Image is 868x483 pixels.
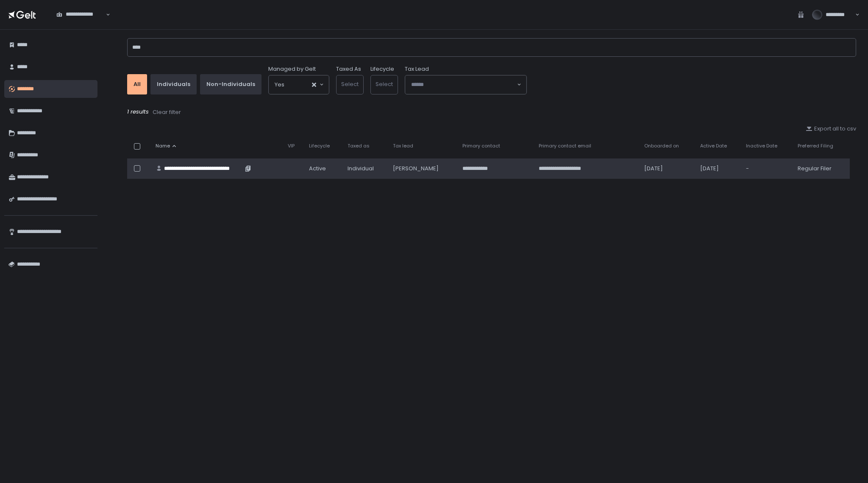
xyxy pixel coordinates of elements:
[370,65,394,73] label: Lifecycle
[746,143,777,149] span: Inactive Date
[275,80,284,89] span: Yes
[51,6,110,24] div: Search for option
[134,80,141,88] div: All
[393,165,452,172] div: [PERSON_NAME]
[700,165,736,172] div: [DATE]
[341,80,359,88] span: Select
[269,75,329,94] div: Search for option
[156,143,170,149] span: Name
[348,165,383,172] div: Individual
[127,108,856,117] div: 1 results
[644,165,690,172] div: [DATE]
[284,80,311,89] input: Search for option
[411,80,516,89] input: Search for option
[746,165,787,172] div: -
[806,125,856,133] button: Export all to csv
[312,83,316,87] button: Clear Selected
[348,143,370,149] span: Taxed as
[56,18,105,27] input: Search for option
[309,143,330,149] span: Lifecycle
[200,74,262,94] button: Non-Individuals
[798,165,845,172] div: Regular Filer
[152,108,181,117] button: Clear filter
[644,143,679,149] span: Onboarded on
[153,108,181,116] div: Clear filter
[206,80,255,88] div: Non-Individuals
[393,143,413,149] span: Tax lead
[157,80,190,88] div: Individuals
[376,80,393,88] span: Select
[309,165,326,172] span: active
[700,143,727,149] span: Active Date
[288,143,295,149] span: VIP
[150,74,197,94] button: Individuals
[405,75,526,94] div: Search for option
[268,65,316,73] span: Managed by Gelt
[127,74,147,94] button: All
[462,143,500,149] span: Primary contact
[336,65,361,73] label: Taxed As
[539,143,591,149] span: Primary contact email
[798,143,833,149] span: Preferred Filing
[405,65,429,73] span: Tax Lead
